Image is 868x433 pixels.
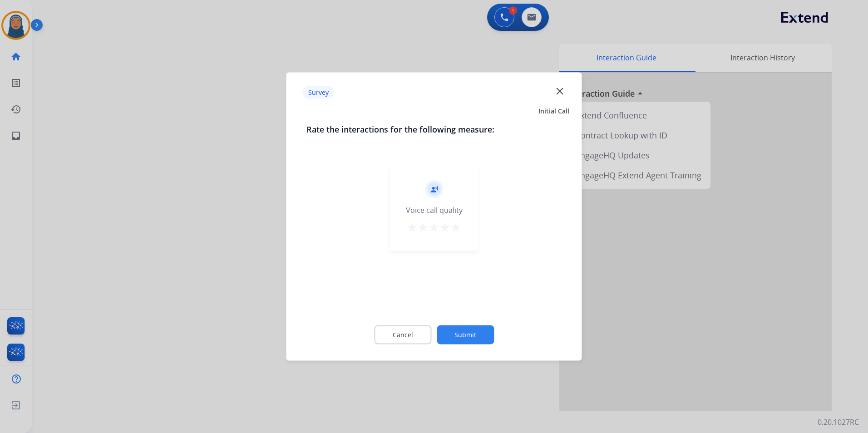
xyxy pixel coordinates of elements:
[374,325,431,344] button: Cancel
[439,222,450,233] mat-icon: star
[306,123,562,136] h3: Rate the interactions for the following measure:
[437,325,494,344] button: Submit
[430,185,438,193] mat-icon: record_voice_over
[554,85,566,97] mat-icon: close
[407,222,418,233] mat-icon: star
[429,222,439,233] mat-icon: star
[418,222,429,233] mat-icon: star
[818,417,859,428] p: 0.20.1027RC
[538,107,569,116] span: Initial Call
[303,86,334,98] p: Survey
[450,222,461,233] mat-icon: star
[406,205,463,216] div: Voice call quality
